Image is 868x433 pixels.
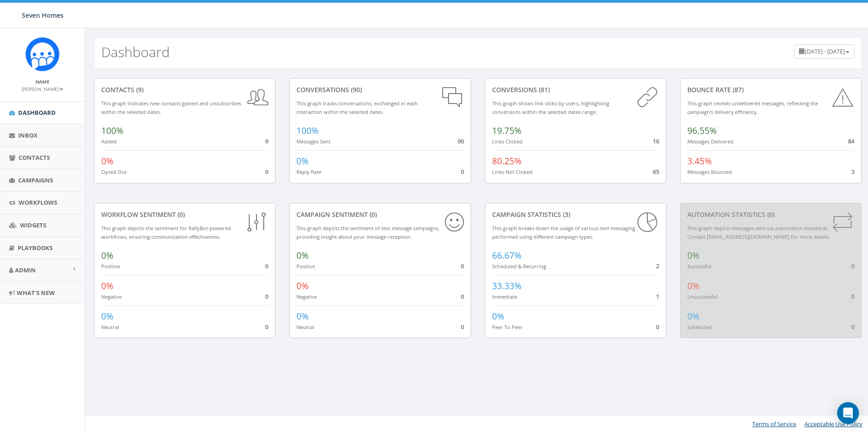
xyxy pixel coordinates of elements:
div: conversions [492,85,659,94]
small: Neutral [296,324,314,330]
a: [PERSON_NAME] [22,84,63,93]
small: Neutral [101,324,119,330]
span: 16 [653,137,659,145]
span: 0% [296,155,309,167]
div: Campaign Sentiment [296,210,464,219]
a: Acceptable Use Policy [804,420,863,428]
span: Admin [15,266,36,274]
span: 0% [101,280,113,292]
span: 0% [101,155,113,167]
span: 96.55% [687,125,717,137]
span: 0% [492,310,504,322]
span: 80.25% [492,155,522,167]
span: 1 [656,292,659,300]
div: Bounce Rate [687,85,854,94]
span: 2 [656,262,659,270]
span: 100% [296,125,319,137]
span: 0 [851,262,854,270]
span: 0 [265,262,268,270]
div: Campaign Statistics [492,210,659,219]
small: Name [35,79,49,85]
span: 0 [461,323,464,331]
span: (0) [176,210,185,219]
span: (0) [765,210,774,219]
span: Contacts [19,153,50,162]
small: Unsuccessful [687,293,718,300]
span: 9 [265,137,268,145]
small: Successful [687,263,711,270]
small: Positive [296,263,315,270]
span: 0 [656,323,659,331]
small: Links Clicked [492,138,523,145]
span: (9) [134,85,143,94]
span: Seven Homes [22,11,64,20]
span: Dashboard [18,108,56,117]
small: [PERSON_NAME] [22,86,63,92]
small: Negative [101,293,122,300]
span: (81) [537,85,550,94]
span: [DATE] - [DATE] [805,47,845,55]
small: Added [101,138,117,145]
small: Peer To Peer [492,324,523,330]
span: 0 [461,167,464,176]
span: 0% [101,250,113,261]
small: This graph depicts the sentiment of text message campaigns, providing insight about your message ... [296,225,439,240]
small: Opted Out [101,168,127,175]
span: 0 [265,167,268,176]
span: 0 [851,323,854,331]
span: 0 [265,292,268,300]
small: Positive [101,263,120,270]
span: 0% [296,310,309,322]
span: 0 [265,323,268,331]
div: conversations [296,85,464,94]
span: (90) [349,85,362,94]
span: 3.45% [687,155,712,167]
div: contacts [101,85,268,94]
small: This graph depicts the sentiment for RallyBot-powered workflows, ensuring communication effective... [101,225,231,240]
div: Automation Statistics [687,210,854,219]
small: Negative [296,293,317,300]
span: Campaigns [18,176,53,184]
span: 100% [101,125,123,137]
span: 0% [101,310,113,322]
small: Scheduled & Recurring [492,263,546,270]
div: Workflow Sentiment [101,210,268,219]
h2: Dashboard [101,44,170,59]
small: Messages Delivered [687,138,734,145]
span: 0% [687,280,700,292]
a: Terms of Service [752,420,796,428]
span: Playbooks [18,244,53,252]
span: 0 [461,292,464,300]
span: 66.67% [492,250,522,261]
small: This graph indicates new contacts gained and unsubscribes within the selected dates. [101,100,241,115]
small: This graph shows link clicks by users, highlighting conversions within the selected dates range. [492,100,609,115]
span: 0% [296,250,309,261]
span: Inbox [18,131,38,139]
span: 0 [851,292,854,300]
span: 90 [458,137,464,145]
span: 19.75% [492,125,522,137]
span: Widgets [20,221,46,229]
span: 84 [848,137,854,145]
span: (0) [368,210,377,219]
div: Open Intercom Messenger [837,402,859,424]
small: Links Not Clicked [492,168,533,175]
span: 0 [461,262,464,270]
small: Messages Bounced [687,168,732,175]
span: Workflows [19,198,57,207]
small: Scheduled [687,324,712,330]
span: 3 [851,167,854,176]
span: 33.33% [492,280,522,292]
small: This graph breaks down the usage of various text messaging performed using different campaign types. [492,225,635,240]
span: (3) [561,210,570,219]
span: What's New [17,289,55,297]
small: Immediate [492,293,517,300]
small: This graph tracks conversations, exchanged in each interaction within the selected dates. [296,100,418,115]
small: Reply Rate [296,168,321,175]
span: 65 [653,167,659,176]
img: Rally_Corp_Icon.png [25,37,59,71]
small: Messages Sent [296,138,330,145]
span: 0% [296,280,309,292]
small: This graph reveals undelivered messages, reflecting the campaign's delivery efficiency. [687,100,818,115]
small: This graph depicts messages sent via automation standards. Contact [EMAIL_ADDRESS][DOMAIN_NAME] f... [687,225,830,240]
